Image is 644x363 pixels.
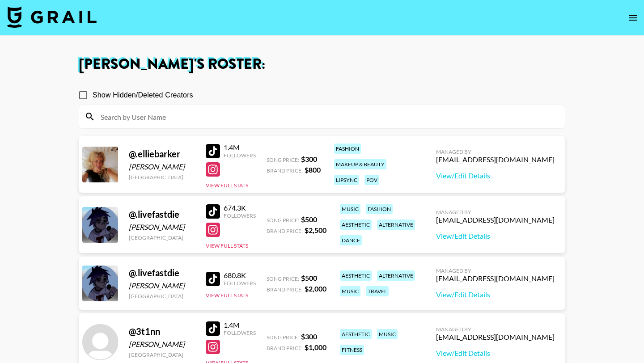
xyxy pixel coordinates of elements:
[129,267,195,279] div: @ .livefastdie
[436,155,555,164] div: [EMAIL_ADDRESS][DOMAIN_NAME]
[129,340,195,349] div: [PERSON_NAME]
[206,242,248,249] button: View Full Stats
[364,175,379,185] div: pov
[224,271,256,280] div: 680.8K
[334,159,386,169] div: makeup & beauty
[436,232,555,241] a: View/Edit Details
[224,321,256,329] div: 1.4M
[129,293,195,300] div: [GEOGRAPHIC_DATA]
[301,274,317,282] strong: $ 500
[224,203,256,212] div: 674.3K
[224,152,256,159] div: Followers
[340,345,364,355] div: fitness
[206,292,248,299] button: View Full Stats
[93,90,193,101] span: Show Hidden/Deleted Creators
[305,343,326,351] strong: $ 1,000
[436,171,555,180] a: View/Edit Details
[7,6,97,28] img: Grail Talent
[224,329,256,336] div: Followers
[301,215,317,224] strong: $ 500
[340,329,372,339] div: aesthetic
[267,275,299,282] span: Song Price:
[305,165,321,174] strong: $ 800
[436,326,555,333] div: Managed By
[436,290,555,299] a: View/Edit Details
[129,148,195,160] div: @ .elliebarker
[267,167,303,174] span: Brand Price:
[624,9,642,27] button: open drawer
[129,223,195,232] div: [PERSON_NAME]
[377,219,415,230] div: alternative
[366,286,389,296] div: travel
[436,349,555,358] a: View/Edit Details
[129,281,195,290] div: [PERSON_NAME]
[305,226,326,234] strong: $ 2,500
[129,234,195,241] div: [GEOGRAPHIC_DATA]
[267,286,303,293] span: Brand Price:
[377,270,415,281] div: alternative
[129,209,195,220] div: @ .livefastdie
[224,212,256,219] div: Followers
[301,332,317,341] strong: $ 300
[206,182,248,189] button: View Full Stats
[436,333,555,342] div: [EMAIL_ADDRESS][DOMAIN_NAME]
[436,215,555,224] div: [EMAIL_ADDRESS][DOMAIN_NAME]
[340,235,362,245] div: dance
[301,155,317,163] strong: $ 300
[340,204,360,214] div: music
[340,270,372,281] div: aesthetic
[129,351,195,358] div: [GEOGRAPHIC_DATA]
[305,284,326,293] strong: $ 2,000
[79,57,565,72] h1: [PERSON_NAME] 's Roster:
[267,217,299,224] span: Song Price:
[436,148,555,155] div: Managed By
[377,329,398,339] div: music
[334,144,361,154] div: fashion
[267,228,303,234] span: Brand Price:
[436,274,555,283] div: [EMAIL_ADDRESS][DOMAIN_NAME]
[267,156,299,163] span: Song Price:
[224,143,256,152] div: 1.4M
[129,162,195,171] div: [PERSON_NAME]
[267,334,299,341] span: Song Price:
[334,175,359,185] div: lipsync
[340,219,372,230] div: aesthetic
[366,204,393,214] div: fashion
[129,326,195,337] div: @ 3t1nn
[129,174,195,181] div: [GEOGRAPHIC_DATA]
[224,280,256,287] div: Followers
[436,209,555,215] div: Managed By
[340,286,360,296] div: music
[436,267,555,274] div: Managed By
[267,345,303,351] span: Brand Price:
[95,110,559,124] input: Search by User Name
